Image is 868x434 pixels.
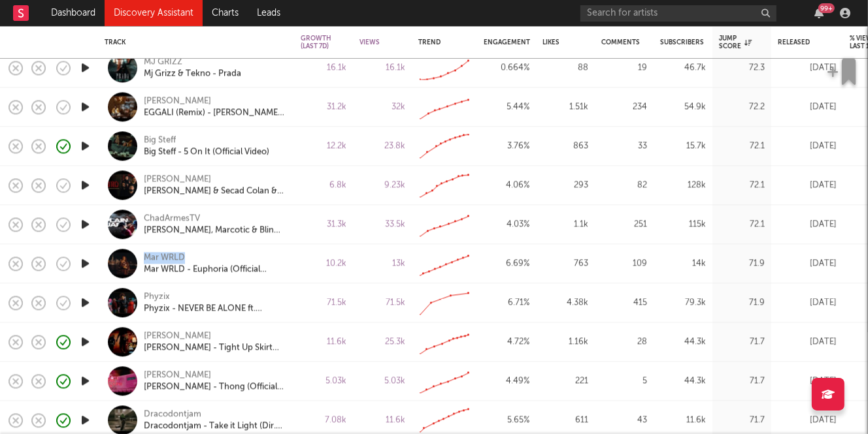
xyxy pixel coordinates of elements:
div: [DATE] [778,412,837,428]
div: 4.06 % [484,178,529,193]
div: MJ GRIZZ [144,56,182,68]
div: 251 [601,217,647,232]
div: 71.9 [719,256,765,271]
a: Mj Grizz & Tekno - Prada [144,68,241,80]
div: 5 [601,373,647,389]
div: 15.7k [660,138,706,154]
div: Jump Score [719,35,752,50]
div: 10.2k [301,256,346,271]
div: 72.2 [719,99,765,115]
div: 16.1k [359,60,405,76]
div: 6.71 % [484,295,529,311]
div: 4.38k [542,295,588,311]
div: Growth (last 7d) [301,35,331,50]
div: 11.6k [359,412,405,428]
div: [PERSON_NAME], Marcotic & Blind Fury - “Plain [PERSON_NAME]” (Official Music Video) [144,225,284,236]
div: 32k [359,99,405,115]
div: 1.1k [542,217,588,232]
div: 14k [660,256,706,271]
a: Mar WRLD [144,252,185,264]
div: 28 [601,334,647,350]
div: 88 [542,60,588,76]
div: 5.03k [359,373,405,389]
div: 72.1 [719,217,765,232]
div: 4.03 % [484,217,529,232]
div: Subscribers [660,39,704,46]
div: ChadArmesTV [144,213,200,225]
div: 6.69 % [484,256,529,271]
a: [PERSON_NAME] & Secad Colan & [PERSON_NAME] & [PERSON_NAME] - AND [144,185,284,197]
div: 415 [601,295,647,311]
div: 0.664 % [484,60,529,76]
div: 763 [542,256,588,271]
a: [PERSON_NAME] [144,369,211,381]
div: [DATE] [778,373,837,389]
a: [PERSON_NAME] [144,330,211,342]
div: 13k [359,256,405,271]
div: 1.16k [542,334,588,350]
div: 293 [542,178,588,193]
div: [DATE] [778,178,837,193]
div: Engagement [484,39,530,46]
div: [DATE] [778,334,837,350]
div: [DATE] [778,256,837,271]
div: Track [105,39,281,46]
div: 7.08k [301,412,346,428]
a: Dracodontjam [144,409,201,420]
a: Big Steff [144,134,176,146]
div: [DATE] [778,99,837,115]
div: 3.76 % [484,138,529,154]
div: 23.8k [359,138,405,154]
div: 221 [542,373,588,389]
div: 5.44 % [484,99,529,115]
div: 5.65 % [484,412,529,428]
div: 71.7 [719,412,765,428]
div: 11.6k [301,334,346,350]
div: [PERSON_NAME] - Tight Up Skirt (Official Visualiser) [144,342,284,354]
div: [DATE] [778,60,837,76]
a: Dracodontjam - Take it Light (Dir. by @MindofMjay ) [144,420,284,432]
div: 72.1 [719,138,765,154]
div: 54.9k [660,99,706,115]
div: 71.7 [719,334,765,350]
div: 6.8k [301,178,346,193]
div: 79.3k [660,295,706,311]
div: 44.3k [660,334,706,350]
div: 99 + [818,3,835,13]
div: 33 [601,138,647,154]
div: 16.1k [301,60,346,76]
div: 11.6k [660,412,706,428]
div: 31.3k [301,217,346,232]
div: 71.5k [359,295,405,311]
a: Phyzix - NEVER BE ALONE ft. [PERSON_NAME] & [PERSON_NAME] (Official Video) 2025 [144,303,284,315]
div: 71.5k [301,295,346,311]
a: [PERSON_NAME] [144,174,211,185]
div: [PERSON_NAME] [144,95,211,107]
div: 33.5k [359,217,405,232]
a: [PERSON_NAME] - Thong (Official Visualiser) [144,381,284,393]
div: 46.7k [660,60,706,76]
div: Released [778,39,817,46]
div: 44.3k [660,373,706,389]
input: Search for artists [580,5,776,22]
a: Big Steff - 5 On It (Official Video) [144,146,269,158]
div: [DATE] [778,138,837,154]
div: [DATE] [778,217,837,232]
div: 43 [601,412,647,428]
div: 863 [542,138,588,154]
a: EGGALI (Remix) - [PERSON_NAME] ( official music video ) [144,107,284,119]
a: Mar WRLD - Euphoria (Official Music Video) [144,264,284,275]
div: 82 [601,178,647,193]
div: 72.1 [719,178,765,193]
